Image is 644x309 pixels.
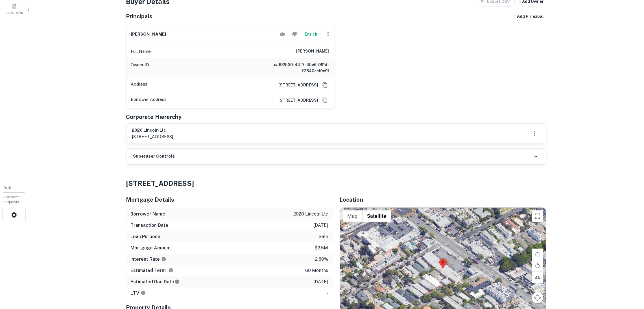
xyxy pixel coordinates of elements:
[532,249,543,260] button: Rotate map clockwise
[532,272,543,283] button: Tilt map
[274,82,318,88] a: [STREET_ADDRESS]
[290,29,300,40] button: Reject
[131,48,151,55] p: Full Name
[131,96,167,105] p: Borrower Address
[131,81,148,89] p: Address
[616,264,644,291] iframe: Chat Widget
[305,267,328,274] p: 60 months
[315,256,328,263] p: 2.80%
[302,29,320,40] button: Enrich
[168,268,173,273] svg: Term is based on a standard schedule for this type of loan.
[532,210,543,222] button: Toggle fullscreen view
[532,292,543,303] button: Map camera controls
[161,256,166,262] svg: The interest rates displayed on the website are for informational purposes only and may be report...
[319,233,328,240] p: sale
[296,48,329,55] h6: [PERSON_NAME]
[126,195,333,204] h5: Mortgage Details
[5,10,23,15] span: SREO Search
[126,12,153,21] h5: Principals
[131,233,161,240] h6: Loan Purpose
[131,211,165,217] h6: Borrower Name
[132,133,173,140] p: [STREET_ADDRESS]
[340,195,546,204] h5: Location
[131,31,166,38] h6: [PERSON_NAME]
[512,11,546,21] button: + Add Principal
[532,260,543,271] button: Rotate map counterclockwise
[131,267,173,274] h6: Estimated Term
[126,178,546,188] h4: [STREET_ADDRESS]
[133,153,175,160] h6: Superuser Controls
[131,256,166,263] h6: Interest Rate
[343,210,363,222] button: Show street map
[126,113,182,121] h5: Corporate Hierarchy
[321,81,329,89] button: Copy Address
[294,211,328,217] p: 2020 lincoln llc
[131,278,180,285] h6: Estimated Due Date
[131,245,171,251] h6: Mortgage Amount
[314,222,328,229] p: [DATE]
[131,222,169,229] h6: Transaction Date
[131,62,149,74] p: Owner ID
[131,290,146,297] h6: LTV
[278,29,287,40] button: Accept
[2,1,27,16] a: SREO Search
[3,186,11,190] span: 0 / 10
[174,279,180,284] svg: Estimate is based on a standard schedule for this type of loan.
[141,290,146,295] svg: LTVs displayed on the website are for informational purposes only and may be reported incorrectly...
[321,96,329,105] button: Copy Address
[363,210,391,222] button: Show satellite imagery
[261,62,329,74] h6: ca192b30-44f7-4be6-991d-f3540cc10e91
[314,278,328,285] p: [DATE]
[315,245,328,251] p: $2.5m
[327,290,328,297] p: -
[274,97,318,103] a: [STREET_ADDRESS]
[132,127,173,134] h6: 2020 lincoln llc
[3,195,19,204] span: Borrower Requests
